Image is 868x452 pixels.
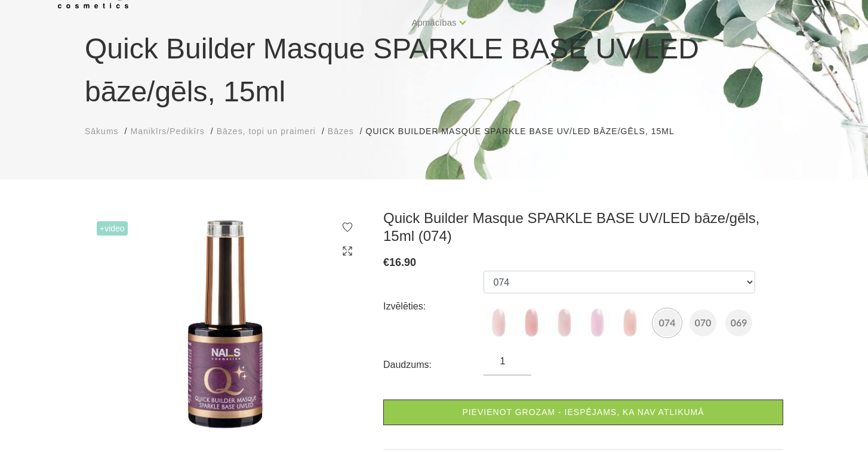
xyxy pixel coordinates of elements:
[217,125,316,138] a: Bāzes, topi un praimeri
[85,126,119,136] span: Sākums
[383,355,484,374] div: Daudzums:
[725,309,752,336] label: Nav atlikumā
[97,221,128,236] span: +Video
[389,256,416,268] span: 16.90
[328,125,354,138] a: Bāzes
[383,209,783,245] h3: Quick Builder Masque SPARKLE BASE UV/LED bāze/gēls, 15ml (074)
[130,126,204,136] span: Manikīrs/Pedikīrs
[383,400,783,425] a: Pievienot grozam
[383,297,484,316] div: Izvēlēties:
[725,309,752,336] img: Quick Builder Masque SPARKLE BASE UV/LED bāze/gēls, 15ml (069)
[690,309,716,336] img: Quick Builder Masque SPARKLE BASE UV/LED bāze/gēls, 15ml (070)
[690,309,716,336] label: Nav atlikumā
[654,309,681,336] img: Quick Builder Masque SPARKLE BASE UV/LED bāze/gēls, 15ml (074)
[516,308,546,338] img: ...
[549,308,579,338] img: ...
[654,309,681,336] label: Nav atlikumā
[85,27,783,113] h1: Quick Builder Masque SPARKLE BASE UV/LED bāze/gēls, 15ml
[615,308,645,338] img: ...
[328,126,354,136] span: Bāzes
[130,125,204,138] a: Manikīrs/Pedikīrs
[85,209,365,439] img: Quick Builder Masque SPARKLE BASE UV/LED bāze/gēls, 15ml
[484,308,513,338] img: ...
[383,256,389,268] span: €
[217,126,316,136] span: Bāzes, topi un praimeri
[366,125,687,138] li: Quick Builder Masque SPARKLE BASE UV/LED bāze/gēls, 15ml
[582,308,612,338] img: ...
[85,125,119,138] a: Sākums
